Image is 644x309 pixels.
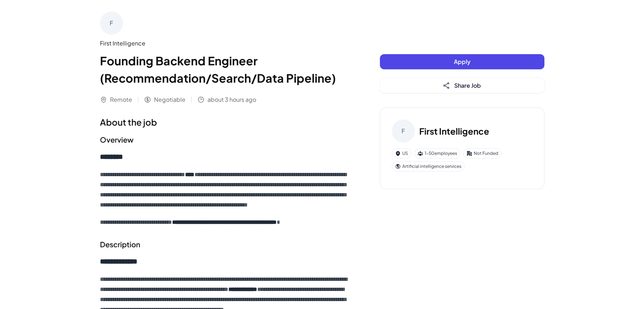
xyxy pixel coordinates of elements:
div: Artificial intelligence services [392,161,465,171]
div: US [392,148,411,158]
span: Negotiable [154,95,185,104]
h2: Overview [100,134,351,145]
span: Apply [454,58,470,65]
span: Remote [110,95,132,104]
div: Not Funded [463,148,501,158]
div: F [392,119,415,143]
span: about 3 hours ago [207,95,256,104]
h1: Founding Backend Engineer (Recommendation/Search/Data Pipeline) [100,52,351,87]
h3: First Intelligence [419,125,489,138]
div: First Intelligence [100,39,351,48]
button: Share Job [380,78,544,93]
div: 1-50 employees [414,148,460,158]
div: F [100,12,123,35]
button: Apply [380,54,544,69]
h1: About the job [100,116,351,129]
h2: Description [100,239,351,250]
span: Share Job [454,82,481,89]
